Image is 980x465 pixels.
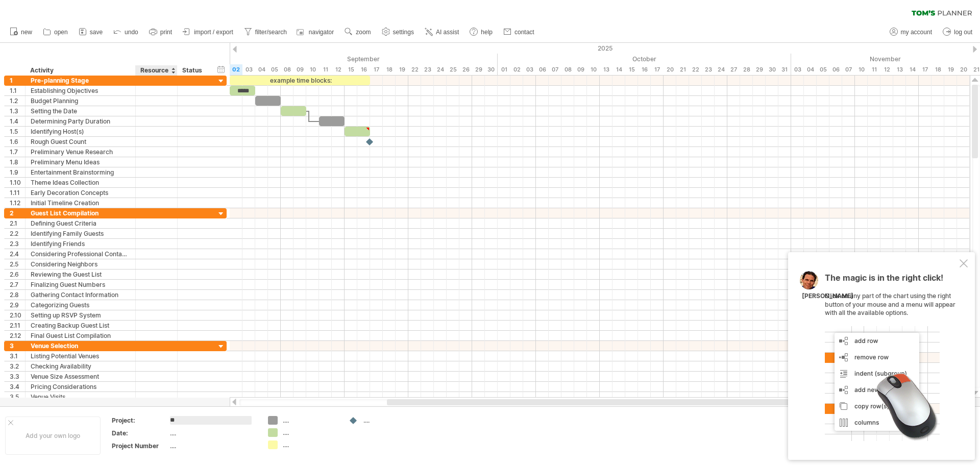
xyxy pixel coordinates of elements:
[408,64,421,75] div: Monday, 22 September 2025
[10,76,25,85] div: 1
[600,64,612,75] div: Monday, 13 October 2025
[31,76,130,85] div: Pre-planning Stage
[309,29,334,36] span: navigator
[501,26,537,39] a: contact
[268,64,281,75] div: Friday, 5 September 2025
[10,321,25,330] div: 2.11
[242,64,255,75] div: Wednesday, 3 September 2025
[10,341,25,351] div: 3
[753,64,766,75] div: Wednesday, 29 October 2025
[283,440,338,449] div: ....
[31,188,130,198] div: Early Decoration Concepts
[868,64,880,75] div: Tuesday, 11 November 2025
[10,259,25,269] div: 2.5
[10,157,25,167] div: 1.8
[31,178,130,187] div: Theme Ideas Collection
[715,64,727,75] div: Friday, 24 October 2025
[31,239,130,249] div: Identifying Friends
[281,64,293,75] div: Monday, 8 September 2025
[31,96,130,106] div: Budget Planning
[10,188,25,198] div: 1.11
[182,65,205,76] div: Status
[345,64,357,75] div: Monday, 15 September 2025
[10,382,25,391] div: 3.4
[54,29,68,36] span: open
[447,64,459,75] div: Thursday, 25 September 2025
[306,64,319,75] div: Wednesday, 10 September 2025
[498,64,510,75] div: Wednesday, 1 October 2025
[396,64,408,75] div: Friday, 19 September 2025
[778,64,791,75] div: Friday, 31 October 2025
[31,86,130,95] div: Establishing Objectives
[481,29,493,36] span: help
[31,167,130,177] div: Entertainment Brainstorming
[10,270,25,279] div: 2.6
[740,64,753,75] div: Tuesday, 28 October 2025
[10,96,25,106] div: 1.2
[90,29,103,36] span: save
[651,64,664,75] div: Friday, 17 October 2025
[30,65,130,76] div: Activity
[370,64,383,75] div: Wednesday, 17 September 2025
[919,64,932,75] div: Monday, 17 November 2025
[549,64,561,75] div: Tuesday, 7 October 2025
[230,76,370,85] div: example time blocks:
[170,429,256,437] div: ....
[31,361,130,371] div: Checking Availability
[319,64,332,75] div: Thursday, 11 September 2025
[31,392,130,402] div: Venue Visits
[10,310,25,320] div: 2.10
[5,417,101,455] div: Add your own logo
[485,64,498,75] div: Tuesday, 30 September 2025
[31,127,130,136] div: Identifying Host(s)
[727,64,740,75] div: Monday, 27 October 2025
[612,64,625,75] div: Tuesday, 14 October 2025
[957,64,970,75] div: Thursday, 20 November 2025
[10,178,25,187] div: 1.10
[112,429,168,437] div: Date:
[31,259,130,269] div: Considering Neighbors
[10,280,25,289] div: 2.7
[393,29,414,36] span: settings
[31,300,130,310] div: Categorizing Guests
[842,64,855,75] div: Friday, 7 November 2025
[817,64,829,75] div: Wednesday, 5 November 2025
[342,26,374,39] a: zoom
[10,198,25,208] div: 1.12
[7,26,35,39] a: new
[112,416,168,425] div: Project:
[523,64,536,75] div: Friday, 3 October 2025
[363,416,419,425] div: ....
[31,310,130,320] div: Setting up RSVP System
[111,26,141,39] a: undo
[825,274,958,441] div: Click on any part of the chart using the right button of your mouse and a menu will appear with a...
[31,157,130,167] div: Preliminary Menu Ideas
[932,64,944,75] div: Tuesday, 18 November 2025
[31,321,130,330] div: Creating Backup Guest List
[459,64,472,75] div: Friday, 26 September 2025
[31,208,130,218] div: Guest List Compilation
[829,64,842,75] div: Thursday, 6 November 2025
[954,29,972,36] span: log out
[625,64,638,75] div: Wednesday, 15 October 2025
[10,147,25,157] div: 1.7
[906,64,919,75] div: Friday, 14 November 2025
[791,64,804,75] div: Monday, 3 November 2025
[31,137,130,146] div: Rough Guest Count
[160,29,172,36] span: print
[31,270,130,279] div: Reviewing the Guest List
[383,64,396,75] div: Thursday, 18 September 2025
[31,249,130,259] div: Considering Professional Contacts
[10,127,25,136] div: 1.5
[676,64,689,75] div: Tuesday, 21 October 2025
[536,64,549,75] div: Monday, 6 October 2025
[855,64,868,75] div: Monday, 10 November 2025
[10,229,25,238] div: 2.2
[574,64,587,75] div: Thursday, 9 October 2025
[170,442,256,450] div: ....
[434,64,447,75] div: Wednesday, 24 September 2025
[10,218,25,228] div: 2.1
[944,64,957,75] div: Wednesday, 19 November 2025
[356,29,371,36] span: zoom
[295,26,337,39] a: navigator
